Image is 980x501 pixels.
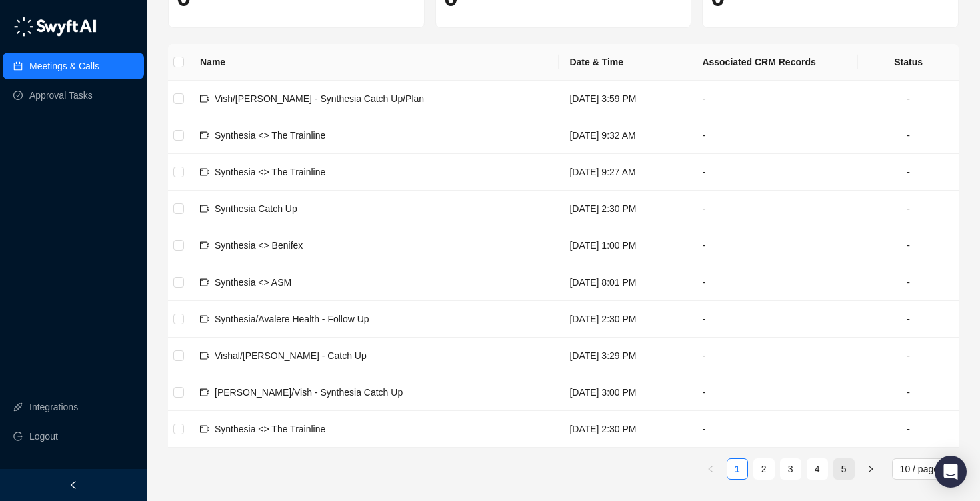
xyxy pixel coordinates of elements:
[807,459,827,479] a: 4
[691,338,858,374] td: -
[892,458,959,480] div: Page Size
[13,17,97,37] img: logo-05li4sbe.png
[559,338,691,374] td: [DATE] 3:29 PM
[559,191,691,227] td: [DATE] 2:30 PM
[215,203,297,214] span: Synthesia Catch Up
[200,351,209,360] span: video-camera
[559,117,691,154] td: [DATE] 9:32 AM
[860,458,881,480] button: right
[200,314,209,324] span: video-camera
[215,350,367,361] span: Vishal/[PERSON_NAME] - Catch Up
[781,459,801,479] a: 3
[780,458,801,480] li: 3
[200,241,209,250] span: video-camera
[200,167,209,177] span: video-camera
[858,411,959,448] td: -
[559,227,691,264] td: [DATE] 1:00 PM
[215,314,369,324] span: Synthesia/Avalere Health - Follow Up
[215,240,303,251] span: Synthesia <> Benifex
[900,459,951,479] span: 10 / page
[559,154,691,191] td: [DATE] 9:27 AM
[29,53,99,79] a: Meetings & Calls
[858,191,959,227] td: -
[691,264,858,301] td: -
[691,44,858,81] th: Associated CRM Records
[858,154,959,191] td: -
[691,117,858,154] td: -
[200,94,209,103] span: video-camera
[858,81,959,117] td: -
[834,459,854,479] a: 5
[807,458,828,480] li: 4
[691,81,858,117] td: -
[215,130,325,141] span: Synthesia <> The Trainline
[215,93,424,104] span: Vish/[PERSON_NAME] - Synthesia Catch Up/Plan
[691,301,858,338] td: -
[29,423,58,450] span: Logout
[858,117,959,154] td: -
[200,424,209,434] span: video-camera
[559,411,691,448] td: [DATE] 2:30 PM
[858,374,959,411] td: -
[700,458,721,480] li: Previous Page
[215,387,403,398] span: [PERSON_NAME]/Vish - Synthesia Catch Up
[691,374,858,411] td: -
[753,458,775,480] li: 2
[189,44,559,81] th: Name
[858,227,959,264] td: -
[833,458,855,480] li: 5
[727,458,748,480] li: 1
[754,459,774,479] a: 2
[13,432,23,441] span: logout
[858,301,959,338] td: -
[29,394,78,420] a: Integrations
[200,204,209,213] span: video-camera
[858,264,959,301] td: -
[200,278,209,287] span: video-camera
[691,154,858,191] td: -
[559,374,691,411] td: [DATE] 3:00 PM
[691,191,858,227] td: -
[858,338,959,374] td: -
[707,465,715,473] span: left
[691,227,858,264] td: -
[215,167,325,177] span: Synthesia <> The Trainline
[559,44,691,81] th: Date & Time
[215,277,291,288] span: Synthesia <> ASM
[215,424,325,434] span: Synthesia <> The Trainline
[935,456,967,488] div: Open Intercom Messenger
[200,131,209,140] span: video-camera
[867,465,875,473] span: right
[860,458,881,480] li: Next Page
[858,44,959,81] th: Status
[727,459,747,479] a: 1
[700,458,721,480] button: left
[559,264,691,301] td: [DATE] 8:01 PM
[691,411,858,448] td: -
[200,388,209,397] span: video-camera
[559,301,691,338] td: [DATE] 2:30 PM
[69,480,78,490] span: left
[29,82,93,109] a: Approval Tasks
[559,81,691,117] td: [DATE] 3:59 PM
